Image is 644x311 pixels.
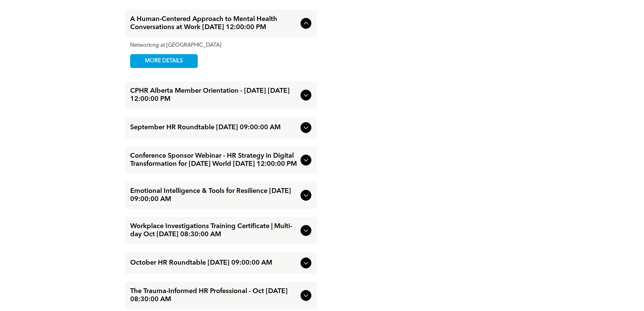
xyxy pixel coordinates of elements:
[137,54,191,68] span: MORE DETAILS
[130,15,298,31] span: A Human-Centered Approach to Mental Health Conversations at Work [DATE] 12:00:00 PM
[130,152,298,168] span: Conference Sponsor Webinar - HR Strategy in Digital Transformation for [DATE] World [DATE] 12:00:...
[130,187,298,203] span: Emotional Intelligence & Tools for Resilience [DATE] 09:00:00 AM
[130,54,198,68] a: MORE DETAILS
[130,87,298,103] span: CPHR Alberta Member Orientation - [DATE] [DATE] 12:00:00 PM
[130,259,298,267] span: October HR Roundtable [DATE] 09:00:00 AM
[130,287,298,304] span: The Trauma-Informed HR Professional - Oct [DATE] 08:30:00 AM
[130,222,298,239] span: Workplace Investigations Training Certificate | Multi-day Oct [DATE] 08:30:00 AM
[130,124,298,132] span: September HR Roundtable [DATE] 09:00:00 AM
[130,42,311,49] div: Networking at [GEOGRAPHIC_DATA]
